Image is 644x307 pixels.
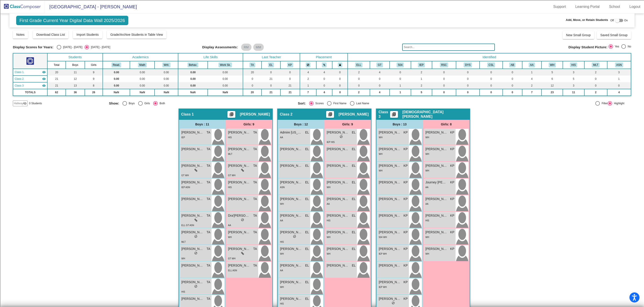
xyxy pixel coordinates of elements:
th: Total [47,61,66,69]
td: 0.00 [178,76,207,82]
div: New source [2,124,642,128]
th: Placement [300,53,348,61]
td: 12 [66,76,85,82]
span: 0 Students [29,101,42,105]
td: 2 [522,82,542,89]
button: Print Students Details [227,111,235,118]
span: Show: [109,101,119,105]
td: 0 [503,89,522,96]
span: [PERSON_NAME] [379,130,401,135]
span: HIS [228,136,232,139]
td: 4 [370,89,390,96]
td: 0 [262,82,280,89]
button: New Small Group [563,31,594,39]
th: Gifted and Talented [370,61,390,69]
button: ELL [355,62,362,67]
td: 5 [541,69,563,76]
div: Sort A > Z [2,2,642,6]
td: 0 [348,76,370,82]
th: CASL [480,61,503,69]
th: Dyslexia [456,61,480,69]
td: 7 [522,89,542,96]
span: do_not_disturb_alt [340,135,343,138]
span: MLT [228,153,232,155]
td: NaN [103,89,130,96]
mat-icon: visibility [42,70,46,74]
div: Magazine [2,62,642,67]
div: Move to ... [2,108,642,112]
span: TA [207,163,210,168]
td: 0.00 [130,76,155,82]
div: Television/Radio [2,71,642,75]
button: Download Class List [33,31,68,39]
th: Hispanic [563,61,584,69]
td: 7 [300,89,316,96]
td: 0 [456,82,480,89]
th: Girls [85,61,103,69]
td: 4 [607,89,631,96]
th: Ebony Lockett [262,61,280,69]
th: Tabatha Arevalo [243,61,262,69]
span: On [624,18,628,22]
span: New Small Group [566,33,591,37]
div: Print [2,46,642,50]
button: MLT [592,62,600,67]
div: No [626,44,631,49]
mat-radio-group: Select an option [109,101,295,106]
span: EL [352,130,356,135]
span: [DEMOGRAPHIC_DATA][PERSON_NAME] [402,110,467,119]
td: 4 [522,76,542,82]
span: TA [207,147,210,151]
td: 0 [432,82,456,89]
div: [DATE] - [DATE] [61,45,82,49]
td: 0 [370,76,390,82]
div: Search for Source [2,54,642,58]
td: 0.00 [103,82,130,89]
td: 20 [243,89,262,96]
div: Sign out [2,22,642,26]
span: EL [305,130,309,135]
td: 2 [584,69,607,76]
td: 4 [300,69,316,76]
span: Display Student Picture: [568,45,607,49]
div: Visual Art [2,75,642,79]
button: KP [287,62,293,67]
td: 0.00 [155,76,178,82]
span: WH [379,136,383,139]
td: 0 [243,82,262,89]
button: Saved Small Group [597,31,631,39]
span: Class 1 [15,70,24,74]
td: Tabatha Arevalo - No Class Name [13,69,47,76]
button: DYS [464,62,472,67]
td: 21 [280,82,300,89]
span: [PERSON_NAME] [240,112,270,117]
span: Admire [US_STATE] [280,130,303,135]
td: 0 [390,76,411,82]
div: Scores [314,101,324,105]
td: 0.00 [155,82,178,89]
td: 0 [280,69,300,76]
span: WH [426,136,429,139]
td: 0 [243,76,262,82]
td: 3 [607,69,631,76]
td: 0.00 [130,69,155,76]
td: 1 [300,82,316,89]
td: 0 [370,82,390,89]
mat-radio-group: Select an option [57,45,110,49]
button: 504 [397,62,404,67]
div: Last Name [354,101,369,105]
div: CANCEL [2,116,642,120]
mat-icon: visibility [42,84,46,87]
td: 0 [332,69,348,76]
td: 11 [66,69,85,76]
button: RSC [440,62,448,67]
span: WH [379,153,383,155]
span: [PERSON_NAME] [181,130,204,135]
td: 0.00 [178,69,207,76]
div: Move To ... [2,10,642,14]
td: 0.00 [208,82,243,89]
span: TA [253,147,257,151]
span: Hallway [14,101,23,105]
td: 0 [432,89,456,96]
td: 2 [300,76,316,82]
